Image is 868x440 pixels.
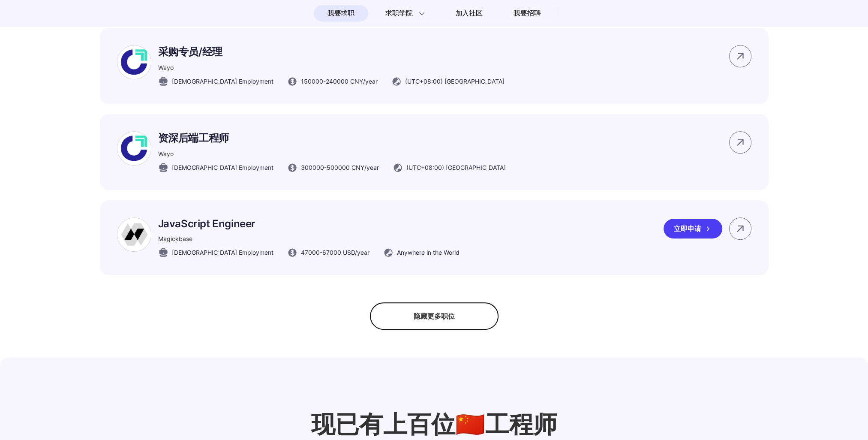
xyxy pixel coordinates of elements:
[301,163,379,172] span: 300000 - 500000 CNY /year
[370,302,499,330] div: 隐藏更多职位
[158,64,174,71] span: Wayo
[664,219,722,238] div: 立即申请
[456,6,483,20] span: 加入社区
[158,45,505,59] p: 采购专员/经理
[172,163,273,172] span: [DEMOGRAPHIC_DATA] Employment
[172,248,273,257] span: [DEMOGRAPHIC_DATA] Employment
[158,217,460,230] p: JavaScript Engineer
[158,150,174,157] span: Wayo
[406,163,506,172] span: (UTC+08:00) [GEOGRAPHIC_DATA]
[172,77,273,86] span: [DEMOGRAPHIC_DATA] Employment
[158,235,192,242] span: Magickbase
[301,77,378,86] span: 150000 - 240000 CNY /year
[664,219,729,238] a: 立即申请
[158,131,506,145] p: 资深后端工程师
[514,8,541,18] span: 我要招聘
[405,77,505,86] span: (UTC+08:00) [GEOGRAPHIC_DATA]
[327,6,354,20] span: 我要求职
[301,248,369,257] span: 47000 - 67000 USD /year
[385,8,412,18] span: 求职学院
[397,248,460,257] span: Anywhere in the World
